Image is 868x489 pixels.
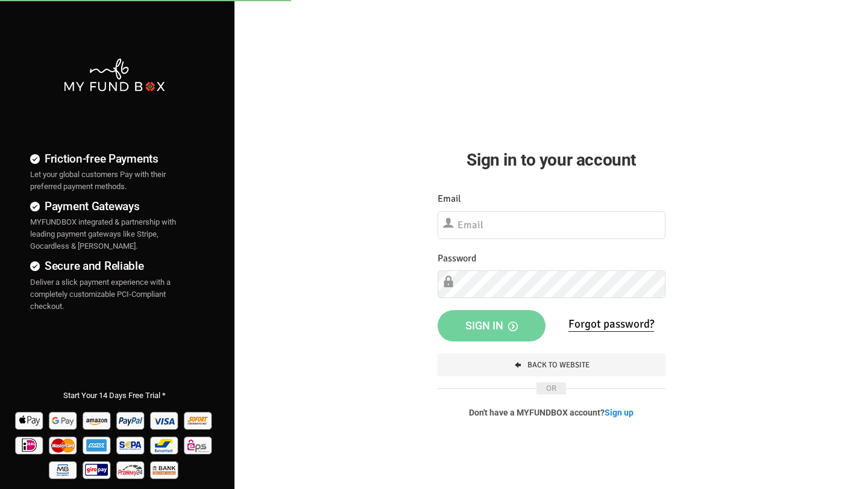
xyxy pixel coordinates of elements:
[63,57,166,93] img: mfbwhite.png
[438,211,665,239] input: Email
[14,408,46,432] img: Apple Pay
[149,432,181,457] img: Bancontact Pay
[14,432,46,457] img: Ideal Pay
[438,354,665,376] a: Back To Website
[48,408,80,432] img: Google Pay
[30,217,176,251] span: MYFUNDBOX integrated & partnership with leading payment gateways like Stripe, Gocardless & [PERSO...
[149,457,181,482] img: banktransfer
[30,170,166,191] span: Let your global customers Pay with their preferred payment methods.
[48,432,80,457] img: Mastercard Pay
[605,408,634,417] a: Sign up
[438,192,461,207] label: Email
[30,150,198,167] h4: Friction-free Payments
[183,408,215,432] img: Sofort Pay
[81,432,113,457] img: american_express Pay
[30,198,198,215] h4: Payment Gateways
[183,432,215,457] img: EPS Pay
[30,278,171,311] span: Deliver a slick payment experience with a completely customizable PCI-Compliant checkout.
[568,317,654,332] a: Forgot password?
[438,310,546,341] button: Sign in
[81,457,113,482] img: giropay
[115,408,147,432] img: Paypal
[465,319,518,332] span: Sign in
[438,147,665,173] h2: Sign in to your account
[48,457,80,482] img: mb Pay
[438,251,476,266] label: Password
[149,408,181,432] img: Visa
[438,406,665,419] p: Don't have a MYFUNDBOX account?
[536,382,566,394] span: OR
[81,408,113,432] img: Amazon
[115,457,147,482] img: p24 Pay
[115,432,147,457] img: sepa Pay
[30,257,198,275] h4: Secure and Reliable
